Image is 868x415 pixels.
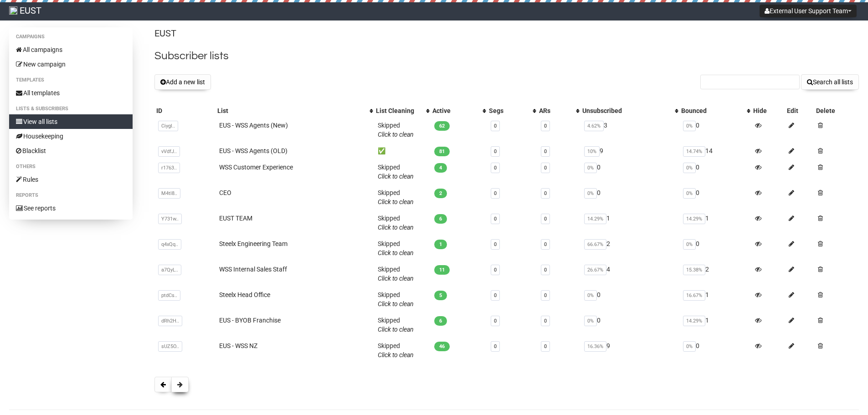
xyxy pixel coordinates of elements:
[683,265,705,275] span: 15.38%
[378,249,414,256] a: Click to clean
[158,239,181,250] span: q4xQq..
[434,240,447,249] span: 1
[217,106,365,115] div: List
[434,147,450,156] span: 81
[431,104,488,117] th: Active: No sort applied, activate to apply an ascending sort
[432,106,478,115] div: Active
[544,267,547,273] a: 0
[679,287,751,312] td: 1
[494,343,497,349] a: 0
[9,42,133,57] a: All campaigns
[683,146,705,157] span: 14.74%
[753,106,783,115] div: Hide
[580,236,679,261] td: 2
[376,106,421,115] div: List Cleaning
[158,265,181,275] span: a7QyL..
[219,266,287,273] a: WSS Internal Sales Staff
[487,104,537,117] th: Segs: No sort applied, activate to apply an ascending sort
[580,143,679,159] td: 9
[219,240,288,247] a: Steelx Engineering Team
[219,147,288,154] a: EUS - WSS Agents (OLD)
[683,290,705,301] span: 16.67%
[683,239,696,250] span: 0%
[378,240,414,256] span: Skipped
[219,164,293,171] a: WSS Customer Experience
[378,122,414,138] span: Skipped
[378,173,414,180] a: Click to clean
[158,146,180,157] span: vVdfJ..
[679,143,751,159] td: 14
[584,316,597,326] span: 0%
[683,188,696,199] span: 0%
[751,104,785,117] th: Hide: No sort applied, sorting is disabled
[434,265,450,275] span: 11
[494,149,497,154] a: 0
[760,5,857,17] button: External User Support Team
[814,104,859,117] th: Delete: No sort applied, sorting is disabled
[374,143,431,159] td: ✅
[580,287,679,312] td: 0
[219,291,270,298] a: Steelx Head Office
[219,122,288,129] a: EUS - WSS Agents (New)
[9,31,133,42] li: Campaigns
[679,159,751,184] td: 0
[158,341,182,352] span: sUZ5O..
[434,342,450,351] span: 46
[378,198,414,205] a: Click to clean
[378,164,414,180] span: Skipped
[582,106,670,115] div: Unsubscribed
[9,190,133,201] li: Reports
[683,214,705,224] span: 14.29%
[584,163,597,173] span: 0%
[378,224,414,231] a: Click to clean
[494,123,497,129] a: 0
[584,239,606,250] span: 66.67%
[785,104,814,117] th: Edit: No sort applied, sorting is disabled
[154,27,859,40] p: EUST
[679,210,751,236] td: 1
[9,201,133,215] a: See reports
[156,106,214,115] div: ID
[679,117,751,143] td: 0
[378,215,414,231] span: Skipped
[683,163,696,173] span: 0%
[679,338,751,363] td: 0
[584,188,597,199] span: 0%
[580,104,679,117] th: Unsubscribed: No sort applied, activate to apply an ascending sort
[434,291,447,300] span: 5
[801,74,859,90] button: Search all lists
[544,190,547,196] a: 0
[374,104,431,117] th: List Cleaning: No sort applied, activate to apply an ascending sort
[537,104,581,117] th: ARs: No sort applied, activate to apply an ascending sort
[816,106,857,115] div: Delete
[219,215,252,222] a: EUST TEAM
[544,343,547,349] a: 0
[580,338,679,363] td: 9
[494,318,497,324] a: 0
[378,131,414,138] a: Click to clean
[681,106,742,115] div: Bounced
[494,241,497,247] a: 0
[494,216,497,222] a: 0
[9,6,17,15] img: 9.png
[158,121,178,131] span: Ciygl..
[544,241,547,247] a: 0
[679,261,751,287] td: 2
[9,172,133,187] a: Rules
[9,161,133,172] li: Others
[219,342,257,349] a: EUS - WSS NZ
[494,165,497,171] a: 0
[584,214,606,224] span: 14.29%
[154,48,859,64] h2: Subscriber lists
[539,106,572,115] div: ARs
[9,114,133,129] a: View all lists
[378,351,414,359] a: Click to clean
[434,163,447,173] span: 4
[494,190,497,196] a: 0
[544,318,547,324] a: 0
[434,316,447,326] span: 6
[683,316,705,326] span: 14.29%
[434,189,447,198] span: 2
[158,214,182,224] span: Y731w..
[219,189,231,196] a: CEO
